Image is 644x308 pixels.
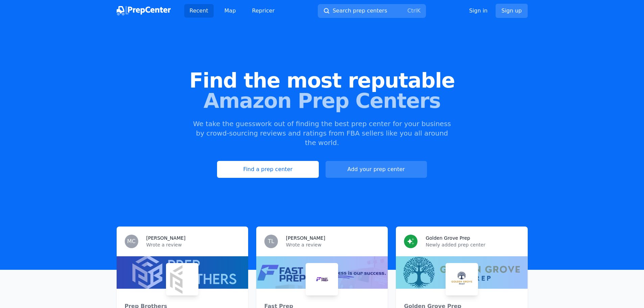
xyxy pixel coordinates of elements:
span: Search prep centers [333,7,387,15]
p: Newly added prep center [426,241,519,248]
p: We take the guesswork out of finding the best prep center for your business by crowd-sourcing rev... [192,119,452,147]
a: Repricer [247,4,280,18]
img: Fast Prep [307,264,337,294]
a: Add your prep center [326,161,427,178]
span: MC [127,239,136,244]
span: Amazon Prep Centers [11,91,633,111]
h3: Golden Grove Prep [426,235,470,241]
img: Prep Brothers [167,264,197,294]
kbd: K [417,7,421,14]
h3: [PERSON_NAME] [286,235,325,241]
a: Find a prep center [217,161,318,178]
a: Sign in [469,7,488,15]
a: Sign up [496,4,527,18]
span: TL [268,239,274,244]
img: PrepCenter [117,6,171,16]
a: Map [219,4,241,18]
img: Golden Grove Prep [447,264,477,294]
button: Search prep centersCtrlK [318,4,426,18]
p: Wrote a review [286,241,380,248]
kbd: Ctrl [407,7,417,14]
h3: [PERSON_NAME] [146,235,186,241]
span: Find the most reputable [11,70,633,91]
p: Wrote a review [146,241,240,248]
a: Recent [184,4,214,18]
